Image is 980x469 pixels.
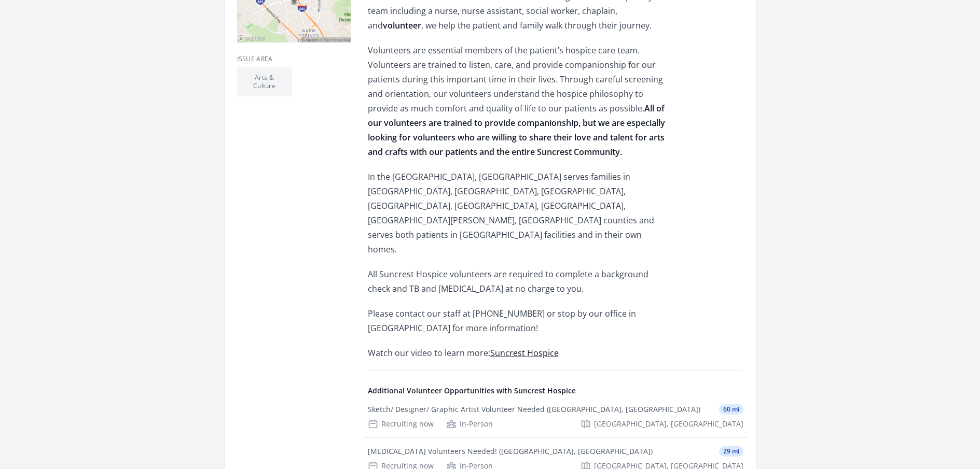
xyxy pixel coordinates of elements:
span: Volunteers are essential members of the patient’s hospice care team. Volunteers are trained to li... [368,45,663,114]
span: 60 mi [719,404,743,415]
h4: Additional Volunteer Opportunities with Suncrest Hospice [368,386,743,396]
span: In the [GEOGRAPHIC_DATA], [GEOGRAPHIC_DATA] serves families in [GEOGRAPHIC_DATA], [GEOGRAPHIC_DAT... [368,171,654,255]
strong: volunteer [383,20,421,31]
h3: Issue area [237,55,351,63]
a: Sketch/ Designer/ Graphic Artist Volunteer Needed ([GEOGRAPHIC_DATA], [GEOGRAPHIC_DATA]) 60 mi Re... [364,396,748,437]
a: Suncrest Hospice [490,347,559,359]
span: , we help the patient and family walk through their journey. [421,20,652,31]
li: Arts & Culture [237,67,292,96]
p: Watch our video to learn more: [368,346,671,360]
div: [MEDICAL_DATA] Volunteers Needed! ([GEOGRAPHIC_DATA], [GEOGRAPHIC_DATA]) [368,446,653,457]
span: 29 mi [719,446,743,457]
div: In-Person [446,419,493,429]
div: Recruiting now [368,419,434,429]
div: Sketch/ Designer/ Graphic Artist Volunteer Needed ([GEOGRAPHIC_DATA], [GEOGRAPHIC_DATA]) [368,404,700,415]
span: [GEOGRAPHIC_DATA], [GEOGRAPHIC_DATA] [594,419,743,429]
span: Please contact our staff at [PHONE_NUMBER] or stop by our office in [GEOGRAPHIC_DATA] for more in... [368,308,636,334]
span: All Suncrest Hospice volunteers are required to complete a background check and TB and [MEDICAL_D... [368,268,648,294]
